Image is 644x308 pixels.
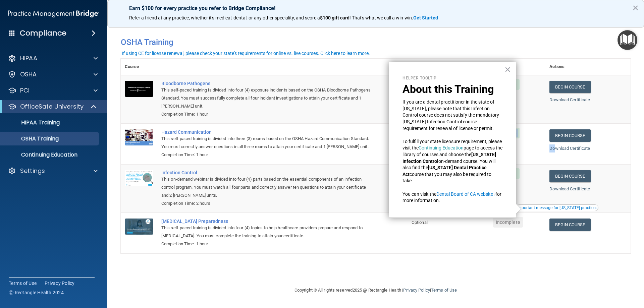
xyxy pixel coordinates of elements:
a: Privacy Policy [403,288,430,293]
a: Download Certificate [549,97,590,102]
span: ! That's what we call a win-win. [350,15,413,20]
strong: [US_STATE] Infection Control [402,152,497,164]
span: You can visit the [402,191,436,197]
th: Status [489,59,546,75]
p: HIPAA [20,54,37,62]
p: Helper Tooltip [402,75,502,81]
div: Infection Control [161,170,374,175]
a: Privacy Policy [45,280,75,287]
div: If using CE for license renewal, please check your state's requirements for online vs. live cours... [122,51,370,56]
p: If you are a dental practitioner in the state of [US_STATE], please note that this Infection Cont... [402,99,502,132]
p: HIPAA Training [4,119,60,126]
span: Ⓒ Rectangle Health 2024 [9,289,64,296]
p: OSHA Training [4,135,59,142]
span: Optional [412,220,428,225]
a: Begin Course [549,219,590,231]
a: Begin Course [549,170,590,182]
a: Download Certificate [549,186,590,191]
p: About this Training [402,83,502,96]
div: Completion Time: 1 hour [161,240,374,248]
h4: Compliance [20,28,66,38]
span: course that you may also be required to take. [402,172,492,184]
a: Begin Course [549,81,590,93]
strong: Get Started [413,15,438,20]
p: Settings [20,167,45,175]
a: Begin Course [549,129,590,142]
div: Copyright © All rights reserved 2025 @ Rectangle Health | | [253,280,498,301]
p: Earn $100 for every practice you refer to Bridge Compliance! [129,5,622,11]
button: Close [632,2,639,13]
p: OSHA [20,70,37,78]
div: [MEDICAL_DATA] Preparedness [161,219,374,224]
div: Bloodborne Pathogens [161,81,374,86]
button: Close [504,64,511,75]
th: Required [408,59,445,75]
div: This on-demand webinar is divided into four (4) parts based on the essential components of an inf... [161,175,374,199]
p: Continuing Education [4,151,96,158]
button: Read this if you are a dental practitioner in the state of CA [516,204,598,211]
span: page to access the library of courses and choose the [402,145,503,157]
div: Hazard Communication [161,129,374,135]
div: Completion Time: 1 hour [161,151,374,159]
th: Actions [545,59,631,75]
a: Terms of Use [9,280,37,287]
p: OfficeSafe University [20,103,84,111]
a: Terms of Use [431,288,457,293]
div: Completion Time: 2 hours [161,199,374,207]
strong: $100 gift card [320,15,350,20]
span: Refer a friend at any practice, whether it's medical, dental, or any other speciality, and score a [129,15,320,20]
strong: [US_STATE] Dental Practice Act [402,165,488,177]
a: Download Certificate [549,146,590,151]
div: This self-paced training is divided into four (4) topics to help healthcare providers prepare and... [161,224,374,240]
div: Completion Time: 1 hour [161,110,374,118]
p: PCI [20,86,30,95]
div: This self-paced training is divided into three (3) rooms based on the OSHA Hazard Communication S... [161,135,374,151]
span: To fulfill your state licensure requirement, please visit the [402,139,503,151]
a: Continuing Education [419,145,464,150]
img: PMB logo [8,7,99,20]
span: Incomplete [493,217,523,228]
th: Course [121,59,157,75]
h4: OSHA Training [121,38,631,47]
div: This self-paced training is divided into four (4) exposure incidents based on the OSHA Bloodborne... [161,86,374,110]
button: Open Resource Center [618,30,637,50]
span: on-demand course. You will also find the [402,159,496,171]
div: Important message for [US_STATE] practices [517,206,597,210]
th: Expires On [445,59,489,75]
a: Dental Board of CA website › [436,191,495,197]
